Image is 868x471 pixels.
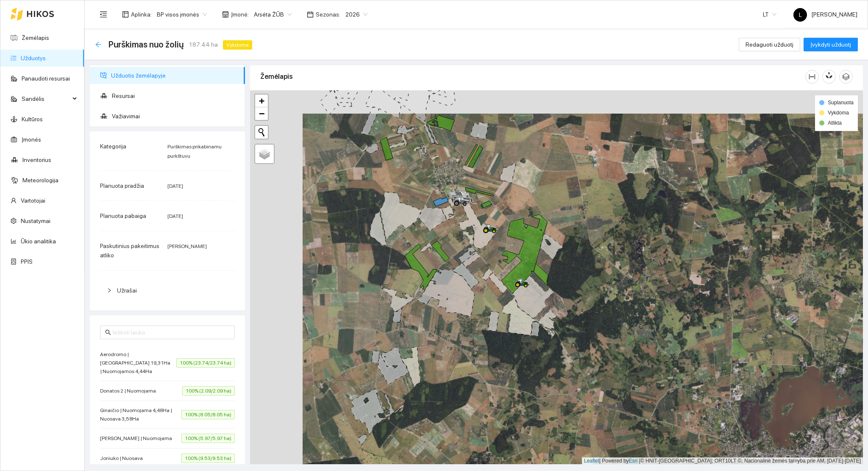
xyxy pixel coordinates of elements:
span: Aplinka : [131,10,152,19]
span: [PERSON_NAME] [167,243,207,249]
span: Įmonė : [231,10,249,19]
a: Vartotojai [21,197,45,204]
a: Nustatymai [21,217,50,224]
a: Žemėlapis [22,34,49,41]
span: menu-fold [100,11,107,18]
span: Planuota pabaiga [100,212,146,219]
button: Redaguoti užduotį [739,38,800,51]
span: Purškimas nuo žolių [108,38,184,51]
span: Redaguoti užduotį [746,40,793,49]
span: Donatos 2 | Nuomojama [100,387,160,395]
a: Leaflet [584,458,599,464]
span: LT [763,8,776,21]
span: L [799,8,802,22]
div: Užrašai [100,281,235,300]
span: − [259,108,264,119]
span: 100% (5.97/5.97 ha) [181,434,235,443]
button: menu-fold [95,6,112,23]
span: Vykdoma [828,110,849,116]
a: Meteorologija [22,177,58,184]
span: layout [122,11,129,18]
span: Planuota pradžia [100,182,144,189]
a: Layers [255,145,274,163]
span: 100% (8.05/8.05 ha) [181,410,235,419]
span: Sezonas : [316,10,340,19]
span: 100% (23.74/23.74 ha) [176,358,235,368]
span: Paskutinius pakeitimus atliko [100,242,159,259]
span: shop [222,11,229,18]
button: column-width [805,70,819,84]
span: Kategorija [100,143,126,150]
span: Užrašai [117,287,137,294]
span: [PERSON_NAME] | Nuomojama [100,434,176,443]
button: Initiate a new search [255,126,268,139]
a: Panaudoti resursai [22,75,70,82]
span: | [639,458,640,464]
a: Ūkio analitika [21,238,56,245]
span: Ginaičio | Nuomojama 4,48Ha | Nuosava 3,58Ha [100,406,181,423]
input: Ieškoti lauko [113,328,230,337]
span: 2026 [345,8,367,21]
span: Užduotis žemėlapyje [111,67,238,84]
a: Užduotys [21,55,46,61]
span: Vykdoma [223,40,252,50]
span: right [107,288,112,293]
a: Kultūros [22,116,43,123]
span: Arsėta ŽŪB [254,8,292,21]
span: column-width [806,73,818,80]
span: Sandėlis [22,90,70,107]
a: Inventorius [22,156,51,163]
span: [DATE] [167,213,183,219]
span: [DATE] [167,183,183,189]
span: BP visos įmonės [157,8,207,21]
a: PPIS [21,258,33,265]
span: Purškimas prikabinamu purkštuvu [167,144,222,159]
span: Resursai [112,87,238,104]
a: Įmonės [22,136,41,143]
a: Zoom in [255,95,268,107]
a: Zoom out [255,107,268,120]
div: | Powered by © HNIT-[GEOGRAPHIC_DATA]; ORT10LT ©, Nacionalinė žemės tarnyba prie AM, [DATE]-[DATE] [582,457,863,465]
span: calendar [307,11,314,18]
span: + [259,95,264,106]
button: Įvykdyti užduotį [804,38,858,51]
div: Žemėlapis [260,64,805,89]
span: Suplanuota [828,100,854,106]
span: 100% (9.53/9.53 ha) [181,454,235,463]
span: Aerodromo | [GEOGRAPHIC_DATA] 19,31Ha | Nuomojamos 4,44Ha [100,350,176,376]
div: Atgal [95,41,102,48]
span: Įvykdyti užduotį [810,40,851,49]
span: arrow-left [95,41,102,48]
span: [PERSON_NAME] [793,11,857,18]
span: 100% (2.09/2.09 ha) [182,386,235,396]
span: Atlikta [828,120,842,126]
a: Redaguoti užduotį [739,41,800,48]
span: 187.44 ha [189,40,218,49]
span: Važiavimai [112,108,238,125]
a: Esri [629,458,638,464]
span: search [105,329,111,335]
span: Joniuko | Nuosava [100,454,147,463]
